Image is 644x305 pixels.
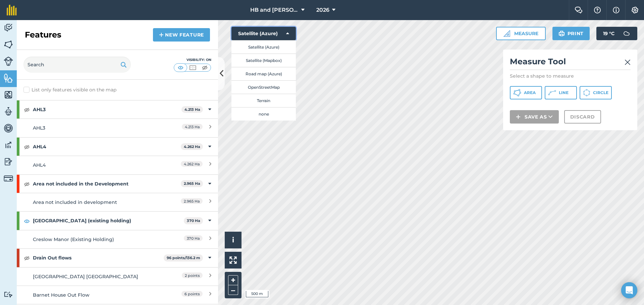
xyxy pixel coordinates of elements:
[503,30,510,37] img: Ruler icon
[23,57,131,73] input: Search
[593,7,601,13] img: A question mark icon
[228,275,238,285] button: +
[24,254,30,262] img: svg+xml;base64,PHN2ZyB4bWxucz0iaHR0cDovL3d3dy53My5vcmcvMjAwMC9zdmciIHdpZHRoPSIxOCIgaGVpZ2h0PSIyNC...
[33,100,181,119] strong: AHL3
[231,80,296,94] button: OpenStreetMap
[250,6,299,14] span: HB and [PERSON_NAME]
[176,64,185,71] img: svg+xml;base64,PHN2ZyB4bWxucz0iaHR0cDovL3d3dy53My5vcmcvMjAwMC9zdmciIHdpZHRoPSI1MCIgaGVpZ2h0PSI0MC...
[33,199,152,206] div: Area not included in development
[225,232,241,248] button: i
[496,27,546,40] button: Measure
[33,175,181,193] strong: Area not included in the Development
[552,27,590,40] button: Print
[231,107,296,121] button: none
[24,143,30,151] img: svg+xml;base64,PHN2ZyB4bWxucz0iaHR0cDovL3d3dy53My5vcmcvMjAwMC9zdmciIHdpZHRoPSIxOCIgaGVpZ2h0PSIyNC...
[17,249,218,267] div: Drain Out flows96 points/136.2 m
[33,236,152,243] div: Creslow Manor (Existing Holding)
[4,140,13,150] img: svg+xml;base64,PD94bWwgdmVyc2lvbj0iMS4wIiBlbmNvZGluZz0idXRmLTgiPz4KPCEtLSBHZW5lcmF0b3I6IEFkb2JlIE...
[4,23,13,33] img: svg+xml;base64,PD94bWwgdmVyc2lvbj0iMS4wIiBlbmNvZGluZz0idXRmLTgiPz4KPCEtLSBHZW5lcmF0b3I6IEFkb2JlIE...
[33,161,152,169] div: AHL4
[231,40,296,54] button: Satellite (Azure)
[4,73,13,83] img: svg+xml;base64,PHN2ZyB4bWxucz0iaHR0cDovL3d3dy53My5vcmcvMjAwMC9zdmciIHdpZHRoPSI1NiIgaGVpZ2h0PSI2MC...
[231,67,296,80] button: Road map (Azure)
[4,106,13,117] img: svg+xml;base64,PD94bWwgdmVyc2lvbj0iMS4wIiBlbmNvZGluZz0idXRmLTgiPz4KPCEtLSBHZW5lcmF0b3I6IEFkb2JlIE...
[231,27,296,40] button: Satellite (Azure)
[4,40,13,50] img: svg+xml;base64,PHN2ZyB4bWxucz0iaHR0cDovL3d3dy53My5vcmcvMjAwMC9zdmciIHdpZHRoPSI1NiIgaGVpZ2h0PSI2MC...
[24,105,30,113] img: svg+xml;base64,PHN2ZyB4bWxucz0iaHR0cDovL3d3dy53My5vcmcvMjAwMC9zdmciIHdpZHRoPSIxOCIgaGVpZ2h0PSIyNC...
[17,212,218,230] div: [GEOGRAPHIC_DATA] (existing holding)370 Ha
[33,249,164,267] strong: Drain Out flows
[184,235,203,241] span: 370 Ha
[621,282,637,298] div: Open Intercom Messenger
[631,7,639,13] img: A cog icon
[564,110,601,124] button: Discard
[17,100,218,119] div: AHL34.213 Ha
[232,236,234,244] span: i
[17,267,218,286] a: [GEOGRAPHIC_DATA] [GEOGRAPHIC_DATA]2 points
[4,57,13,66] img: svg+xml;base64,PD94bWwgdmVyc2lvbj0iMS4wIiBlbmNvZGluZz0idXRmLTgiPz4KPCEtLSBHZW5lcmF0b3I6IEFkb2JlIE...
[596,27,637,40] button: 19 °C
[625,58,631,66] img: svg+xml;base64,PHN2ZyB4bWxucz0iaHR0cDovL3d3dy53My5vcmcvMjAwMC9zdmciIHdpZHRoPSIyMiIgaGVpZ2h0PSIzMC...
[181,291,203,297] span: 6 points
[4,174,13,183] img: svg+xml;base64,PD94bWwgdmVyc2lvbj0iMS4wIiBlbmNvZGluZz0idXRmLTgiPz4KPCEtLSBHZW5lcmF0b3I6IEFkb2JlIE...
[189,64,197,71] img: svg+xml;base64,PHN2ZyB4bWxucz0iaHR0cDovL3d3dy53My5vcmcvMjAwMC9zdmciIHdpZHRoPSI1MCIgaGVpZ2h0PSI0MC...
[231,54,296,67] button: Satellite (Mapbox)
[575,7,583,13] img: Two speech bubbles overlapping with the left bubble in the forefront
[120,61,127,69] img: svg+xml;base64,PHN2ZyB4bWxucz0iaHR0cDovL3d3dy53My5vcmcvMjAwMC9zdmciIHdpZHRoPSIxOSIgaGVpZ2h0PSIyNC...
[510,110,559,124] button: Save as
[181,161,203,167] span: 4.262 Ha
[7,5,17,15] img: fieldmargin Logo
[33,212,184,230] strong: [GEOGRAPHIC_DATA] (existing holding)
[187,218,200,223] strong: 370 Ha
[17,156,218,174] a: AHL44.262 Ha
[316,6,329,14] span: 2026
[24,180,30,188] img: svg+xml;base64,PHN2ZyB4bWxucz0iaHR0cDovL3d3dy53My5vcmcvMjAwMC9zdmciIHdpZHRoPSIxOCIgaGVpZ2h0PSIyNC...
[580,86,612,99] button: Circle
[516,113,521,121] img: svg+xml;base64,PHN2ZyB4bWxucz0iaHR0cDovL3d3dy53My5vcmcvMjAwMC9zdmciIHdpZHRoPSIxNCIgaGVpZ2h0PSIyNC...
[184,107,200,112] strong: 4.213 Ha
[545,86,577,99] button: Line
[23,86,116,93] label: List only features visible on the map
[33,291,152,299] div: Barnet House Out Flow
[182,124,203,130] span: 4.213 Ha
[33,273,152,280] div: [GEOGRAPHIC_DATA] [GEOGRAPHIC_DATA]
[510,73,631,79] p: Select a shape to measure
[558,29,565,37] img: svg+xml;base64,PHN2ZyB4bWxucz0iaHR0cDovL3d3dy53My5vcmcvMjAwMC9zdmciIHdpZHRoPSIxOSIgaGVpZ2h0PSIyNC...
[174,57,211,63] div: Visibility: On
[229,256,237,264] img: Four arrows, one pointing top left, one top right, one bottom right and the last bottom left
[4,123,13,133] img: svg+xml;base64,PD94bWwgdmVyc2lvbj0iMS4wIiBlbmNvZGluZz0idXRmLTgiPz4KPCEtLSBHZW5lcmF0b3I6IEFkb2JlIE...
[228,285,238,295] button: –
[559,90,569,95] span: Line
[159,31,164,39] img: svg+xml;base64,PHN2ZyB4bWxucz0iaHR0cDovL3d3dy53My5vcmcvMjAwMC9zdmciIHdpZHRoPSIxNCIgaGVpZ2h0PSIyNC...
[24,217,30,225] img: svg+xml;base64,PHN2ZyB4bWxucz0iaHR0cDovL3d3dy53My5vcmcvMjAwMC9zdmciIHdpZHRoPSIxOCIgaGVpZ2h0PSIyNC...
[17,193,218,211] a: Area not included in development2.965 Ha
[17,286,218,304] a: Barnet House Out Flow6 points
[17,230,218,248] a: Creslow Manor (Existing Holding)370 Ha
[4,90,13,100] img: svg+xml;base64,PHN2ZyB4bWxucz0iaHR0cDovL3d3dy53My5vcmcvMjAwMC9zdmciIHdpZHRoPSI1NiIgaGVpZ2h0PSI2MC...
[613,6,620,14] img: svg+xml;base64,PHN2ZyB4bWxucz0iaHR0cDovL3d3dy53My5vcmcvMjAwMC9zdmciIHdpZHRoPSIxNyIgaGVpZ2h0PSIxNy...
[524,90,536,95] span: Area
[167,255,200,260] strong: 96 points / 136.2 m
[17,175,218,193] div: Area not included in the Development2.965 Ha
[593,90,608,95] span: Circle
[33,138,181,156] strong: AHL4
[181,198,203,204] span: 2.965 Ha
[201,64,209,71] img: svg+xml;base64,PHN2ZyB4bWxucz0iaHR0cDovL3d3dy53My5vcmcvMjAwMC9zdmciIHdpZHRoPSI1MCIgaGVpZ2h0PSI0MC...
[4,291,13,298] img: svg+xml;base64,PD94bWwgdmVyc2lvbj0iMS4wIiBlbmNvZGluZz0idXRmLTgiPz4KPCEtLSBHZW5lcmF0b3I6IEFkb2JlIE...
[620,27,633,40] img: svg+xml;base64,PD94bWwgdmVyc2lvbj0iMS4wIiBlbmNvZGluZz0idXRmLTgiPz4KPCEtLSBHZW5lcmF0b3I6IEFkb2JlIE...
[153,28,210,42] a: New feature
[25,29,61,40] h2: Features
[510,86,542,99] button: Area
[4,157,13,167] img: svg+xml;base64,PD94bWwgdmVyc2lvbj0iMS4wIiBlbmNvZGluZz0idXRmLTgiPz4KPCEtLSBHZW5lcmF0b3I6IEFkb2JlIE...
[603,27,614,40] span: 19 ° C
[17,138,218,156] div: AHL44.262 Ha
[184,144,200,149] strong: 4.262 Ha
[17,119,218,137] a: AHL34.213 Ha
[184,181,200,186] strong: 2.965 Ha
[231,94,296,107] button: Terrain
[182,273,203,278] span: 2 points
[510,56,631,70] h2: Measure Tool
[33,124,152,132] div: AHL3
